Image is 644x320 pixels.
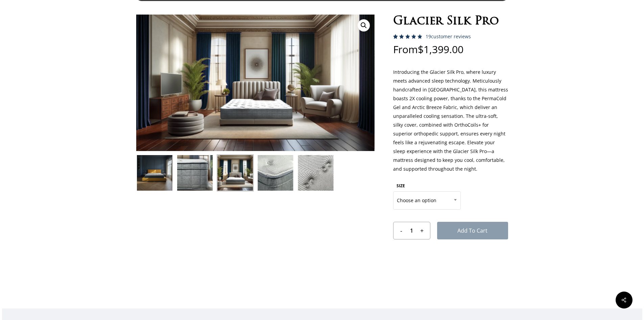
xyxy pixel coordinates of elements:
span: 18 [393,34,400,45]
span: Choose an option [393,191,461,210]
input: - [393,222,405,239]
iframe: Secure express checkout frame [400,248,501,266]
bdi: 1,399.00 [418,42,463,56]
a: View full-screen image gallery [358,19,370,31]
span: Rated out of 5 based on customer ratings [393,34,422,67]
span: Choose an option [393,193,460,208]
div: Rated 5.00 out of 5 [393,34,422,39]
label: SIZE [397,183,405,189]
input: + [418,222,430,239]
p: Introducing the Glacier Silk Pro, where luxury meets advanced sleep technology. Meticulously hand... [393,68,508,180]
button: Add to cart [437,222,508,239]
span: $ [418,42,424,56]
a: 19customer reviews [426,34,471,39]
h1: Glacier Silk Pro [393,15,508,29]
p: From [393,44,508,68]
span: 19 [426,33,431,40]
input: Product quantity [405,222,418,239]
